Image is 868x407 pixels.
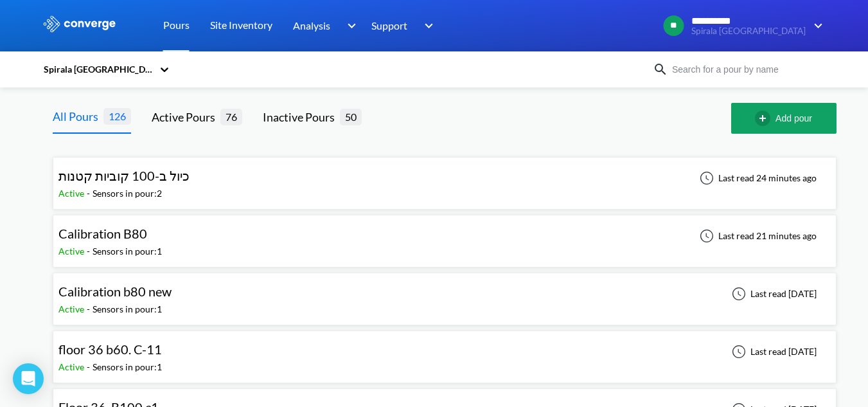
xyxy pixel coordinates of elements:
span: Calibration b80 new [58,284,172,299]
div: Sensors in pour: 1 [93,360,162,374]
span: Calibration B80 [58,226,147,241]
div: Inactive Pours [263,108,340,126]
span: כיול ב-100 קוביות קטנות [58,168,190,183]
span: Active [58,188,87,199]
a: floor 36 b60. C-11Active-Sensors in pour:1Last read [DATE] [53,345,837,356]
a: Calibration B80Active-Sensors in pour:1Last read 21 minutes ago [53,230,837,240]
img: downArrow.svg [416,18,437,33]
button: Add pour [731,103,837,134]
div: Active Pours [152,108,220,126]
div: Last read [DATE] [725,286,820,302]
span: Spirala [GEOGRAPHIC_DATA] [691,26,806,36]
div: Last read [DATE] [725,344,820,359]
input: Search for a pour by name [668,62,824,77]
span: - [87,303,93,314]
a: Calibration b80 newActive-Sensors in pour:1Last read [DATE] [53,287,837,298]
img: logo_ewhite.svg [42,15,117,32]
div: Sensors in pour: 1 [93,302,162,316]
span: - [87,188,93,199]
div: Sensors in pour: 1 [93,244,162,258]
a: כיול ב-100 קוביות קטנותActive-Sensors in pour:2Last read 24 minutes ago [53,172,837,183]
span: 76 [220,109,242,125]
span: - [87,361,93,372]
div: Spirala [GEOGRAPHIC_DATA] [42,62,153,77]
span: - [87,246,93,257]
span: Active [58,246,87,257]
span: Analysis [293,17,330,33]
span: Support [371,17,407,33]
span: Active [58,303,87,314]
span: Active [58,361,87,372]
img: icon-search.svg [653,62,668,77]
img: downArrow.svg [339,18,359,33]
img: add-circle-outline.svg [755,111,775,126]
span: floor 36 b60. C-11 [58,341,162,357]
div: Last read 24 minutes ago [693,170,820,186]
img: downArrow.svg [806,18,826,33]
div: Last read 21 minutes ago [693,228,820,244]
div: All Pours [53,107,103,125]
div: Sensors in pour: 2 [93,186,162,201]
span: 50 [340,109,362,125]
div: Open Intercom Messenger [13,363,44,394]
span: 126 [103,108,131,124]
